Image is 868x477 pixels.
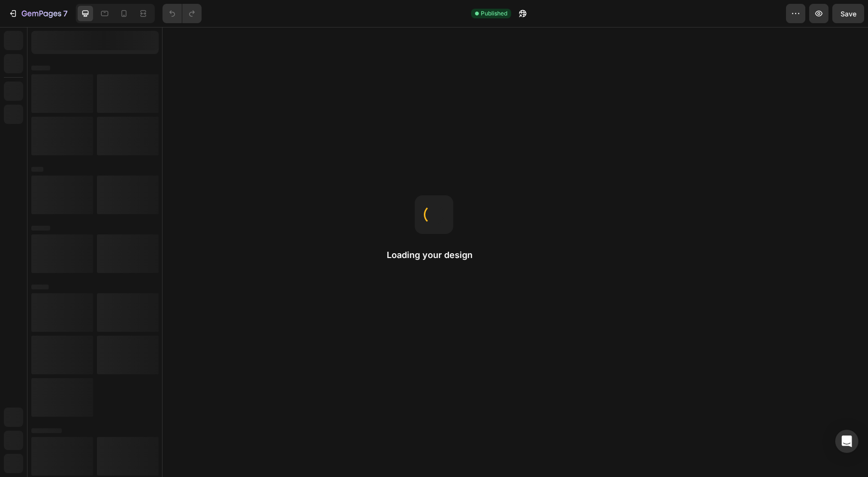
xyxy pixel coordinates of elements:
span: Published [481,9,507,18]
p: 7 [63,8,68,19]
span: Save [841,10,856,18]
h2: Loading your design [387,249,481,261]
button: Save [832,4,864,23]
div: Undo/Redo [163,4,202,23]
div: Open Intercom Messenger [835,430,858,453]
button: 7 [4,4,72,23]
